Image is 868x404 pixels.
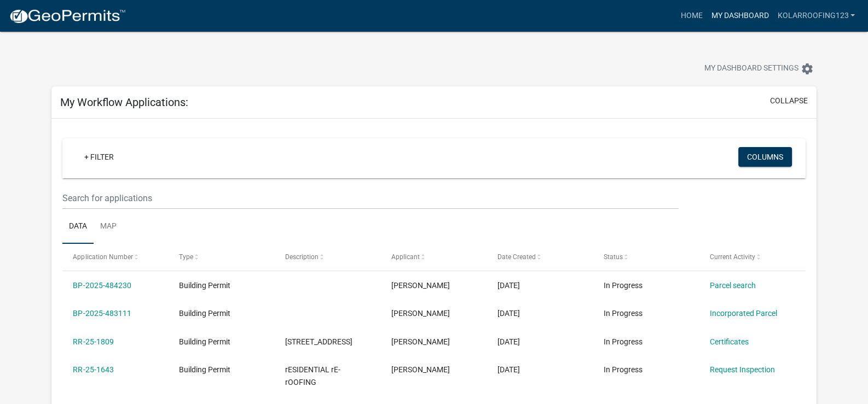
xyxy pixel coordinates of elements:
[710,309,777,318] a: Incorporated Parcel
[696,58,823,79] button: My Dashboard Settingssettings
[604,281,643,290] span: In Progress
[73,253,132,261] span: Application Number
[487,244,593,270] datatable-header-cell: Date Created
[179,253,193,261] span: Type
[770,95,808,107] button: collapse
[604,253,623,261] span: Status
[801,62,814,75] i: settings
[738,147,792,167] button: Columns
[381,244,487,270] datatable-header-cell: Applicant
[710,337,749,346] a: Certificates
[497,309,520,318] span: 09/24/2025
[179,337,230,346] span: Building Permit
[76,147,123,167] a: + Filter
[707,5,773,26] a: My Dashboard
[285,337,352,346] span: 696 E Division RdValparaiso
[710,253,755,261] span: Current Activity
[604,337,643,346] span: In Progress
[391,365,450,374] span: Tim
[710,281,756,290] a: Parcel search
[773,5,859,26] a: kolarroofing123
[497,337,520,346] span: 09/17/2025
[94,209,123,244] a: Map
[179,309,230,318] span: Building Permit
[179,281,230,290] span: Building Permit
[497,253,536,261] span: Date Created
[593,244,699,270] datatable-header-cell: Status
[704,62,798,75] span: My Dashboard Settings
[169,244,275,270] datatable-header-cell: Type
[60,96,188,109] h5: My Workflow Applications:
[391,281,450,290] span: Tim
[391,337,450,346] span: Tim
[699,244,805,270] datatable-header-cell: Current Activity
[73,281,131,290] a: BP-2025-484230
[285,253,319,261] span: Description
[676,5,707,26] a: Home
[73,365,113,374] a: RR-25-1643
[391,309,450,318] span: Tim
[604,365,643,374] span: In Progress
[62,244,169,270] datatable-header-cell: Application Number
[62,187,679,209] input: Search for applications
[285,365,340,387] span: rESIDENTIAL rE-rOOFING
[497,365,520,374] span: 08/29/2025
[710,365,775,374] a: Request Inspection
[275,244,381,270] datatable-header-cell: Description
[62,209,94,244] a: Data
[604,309,643,318] span: In Progress
[391,253,420,261] span: Applicant
[179,365,230,374] span: Building Permit
[497,281,520,290] span: 09/26/2025
[73,337,113,346] a: RR-25-1809
[73,309,131,318] a: BP-2025-483111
